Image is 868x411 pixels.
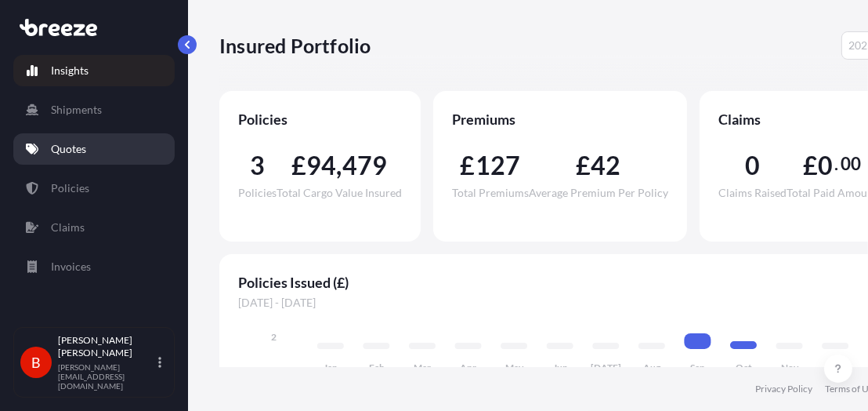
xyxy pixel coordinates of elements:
tspan: Mar [414,362,431,374]
span: 42 [591,153,620,178]
p: Shipments [51,102,102,118]
span: Policies [238,110,402,129]
span: , [336,153,342,178]
a: Insights [13,55,175,86]
span: Premiums [452,110,668,129]
span: 127 [476,153,521,178]
span: . [834,158,838,170]
a: Claims [13,212,175,243]
tspan: Feb [369,362,385,374]
tspan: Nov [781,362,799,374]
span: Average Premium Per Policy [529,187,668,198]
tspan: Jun [553,362,568,374]
span: B [31,355,41,370]
span: 479 [342,153,388,178]
p: [PERSON_NAME][EMAIL_ADDRESS][DOMAIN_NAME] [58,362,155,391]
tspan: Aug [643,362,661,374]
a: Shipments [13,94,175,125]
span: Claims Raised [718,187,787,198]
span: £ [576,153,591,178]
span: £ [803,153,818,178]
p: Invoices [51,259,91,275]
span: £ [461,153,476,178]
span: £ [291,153,306,178]
a: Privacy Policy [755,383,812,395]
a: Invoices [13,251,175,282]
tspan: Apr [461,362,477,374]
p: Claims [51,220,85,235]
span: 94 [306,153,336,178]
tspan: Oct [736,362,752,374]
tspan: Sep [690,362,705,374]
tspan: May [505,362,524,374]
tspan: 2 [271,331,277,343]
span: Total Premiums [452,187,529,198]
a: Quotes [13,133,175,165]
span: 0 [745,153,760,178]
span: 0 [818,153,833,178]
p: Insights [51,63,89,78]
p: Policies [51,180,89,196]
tspan: [DATE] [591,362,621,374]
p: Quotes [51,141,86,157]
span: Policies [238,187,277,198]
p: Insured Portfolio [219,33,371,58]
span: Total Cargo Value Insured [277,187,402,198]
a: Policies [13,173,175,204]
span: 00 [841,158,861,170]
p: [PERSON_NAME] [PERSON_NAME] [58,334,155,359]
tspan: Jan [324,362,338,374]
span: 3 [250,153,265,178]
